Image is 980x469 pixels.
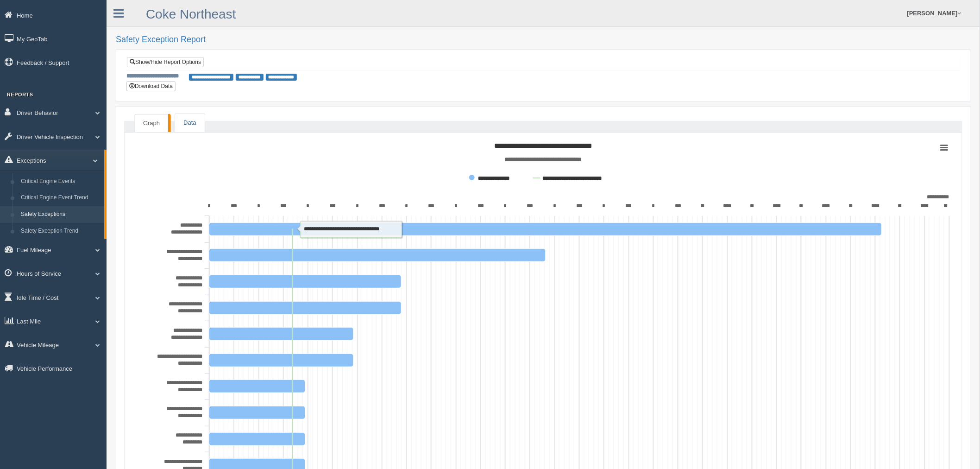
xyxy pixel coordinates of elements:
[17,190,104,206] a: Critical Engine Event Trend
[175,114,204,133] a: Data
[17,206,104,223] a: Safety Exceptions
[116,35,971,44] h2: Safety Exception Report
[135,114,168,133] a: Graph
[17,223,104,240] a: Safety Exception Trend
[127,57,204,67] a: Show/Hide Report Options
[17,173,104,190] a: Critical Engine Events
[146,7,236,21] a: Coke Northeast
[126,81,176,91] button: Download Data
